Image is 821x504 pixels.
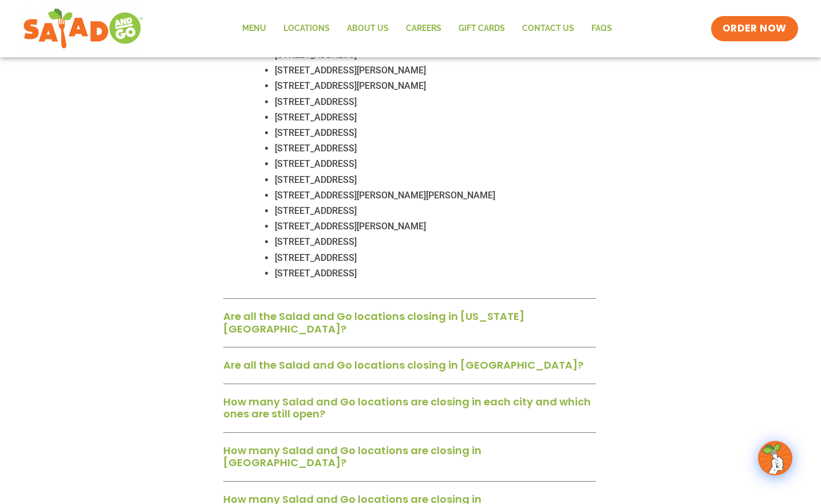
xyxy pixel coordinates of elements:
[275,190,495,201] span: [STREET_ADDRESS][PERSON_NAME][PERSON_NAME]
[583,15,621,42] a: FAQs
[275,143,357,154] span: [STREET_ADDRESS]
[275,221,426,232] span: [STREET_ADDRESS][PERSON_NAME]
[397,15,450,42] a: Careers
[450,15,514,42] a: GIFT CARDS
[275,268,357,279] span: [STREET_ADDRESS]
[275,252,357,263] span: [STREET_ADDRESS]
[223,354,596,384] div: Are all the Salad and Go locations closing in [GEOGRAPHIC_DATA]?
[223,440,596,482] div: How many Salad and Go locations are closing in [GEOGRAPHIC_DATA]?
[223,309,524,336] a: Are all the Salad and Go locations closing in [US_STATE][GEOGRAPHIC_DATA]?
[223,391,596,433] div: How many Salad and Go locations are closing in each city and which ones are still open?
[723,22,787,36] span: ORDER NOW
[275,96,357,107] span: [STREET_ADDRESS]
[275,65,426,76] span: [STREET_ADDRESS][PERSON_NAME]
[234,15,275,42] a: Menu
[275,174,357,185] span: [STREET_ADDRESS]
[23,6,144,52] img: new-SAG-logo-768×292
[275,205,357,216] span: [STREET_ADDRESS]
[234,15,621,42] nav: Menu
[275,80,426,91] span: [STREET_ADDRESS][PERSON_NAME]
[223,443,481,470] a: How many Salad and Go locations are closing in [GEOGRAPHIC_DATA]?
[275,127,357,138] span: [STREET_ADDRESS]
[223,358,583,372] a: Are all the Salad and Go locations closing in [GEOGRAPHIC_DATA]?
[514,15,583,42] a: Contact Us
[275,158,357,169] span: [STREET_ADDRESS]
[338,15,397,42] a: About Us
[275,236,357,247] span: [STREET_ADDRESS]
[759,442,791,474] img: wpChatIcon
[275,112,357,123] span: [STREET_ADDRESS]
[223,394,591,421] a: How many Salad and Go locations are closing in each city and which ones are still open?
[275,15,338,42] a: Locations
[223,306,596,347] div: Are all the Salad and Go locations closing in [US_STATE][GEOGRAPHIC_DATA]?
[711,16,798,41] a: ORDER NOW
